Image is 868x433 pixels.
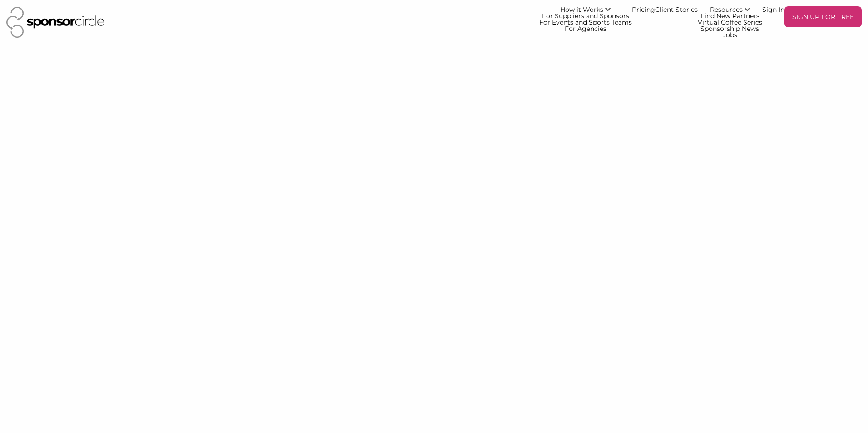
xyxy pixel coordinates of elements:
a: Sign In [762,6,784,13]
a: For Agencies [539,25,632,32]
a: Virtual Coffee Series [698,19,762,25]
a: How it Works [539,6,632,13]
a: For Events and Sports Teams [539,19,632,25]
img: Sponsor Circle Logo [6,7,104,38]
a: Resources [698,6,762,13]
p: SIGN UP FOR FREE [788,10,858,24]
a: Sponsorship News [698,25,762,32]
a: Jobs [698,32,762,38]
a: Client Stories [655,6,698,13]
a: Find New Partners [698,13,762,19]
a: SIGN UP FOR FREE [784,6,862,38]
span: How it Works [560,5,603,14]
a: For Suppliers and Sponsors [539,13,632,19]
a: Pricing [632,6,655,13]
span: Resources [710,5,743,14]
